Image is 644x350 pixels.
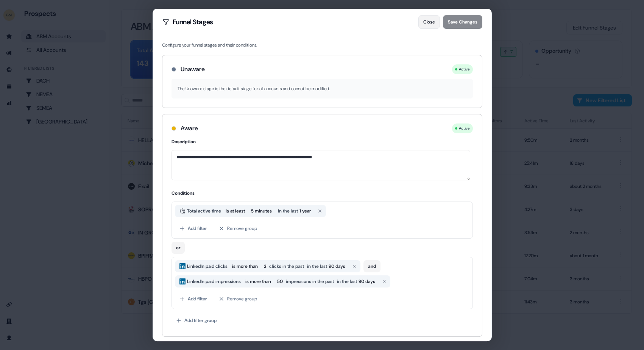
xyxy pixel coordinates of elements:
button: Remove group [214,222,262,235]
span: impressions in the past [286,278,334,285]
span: in the last [278,207,299,215]
span: 2 [264,262,266,270]
span: LinkedIn paid clicks [186,262,229,270]
span: Total active time [186,207,223,215]
span: Active [459,125,470,132]
h4: Description [172,138,473,145]
h3: Aware [181,124,198,133]
h4: Conditions [172,189,473,197]
span: LinkedIn paid impressions [186,278,242,285]
button: Add filter group [172,314,221,327]
button: Add filter [175,222,211,235]
h3: Unaware [181,65,205,74]
span: 5 minutes [251,207,272,215]
button: Close [418,15,440,29]
button: Remove group [214,292,262,306]
h2: Funnel Stages [162,18,213,26]
button: and [363,260,380,272]
span: in the last [307,262,327,270]
span: in the last [337,278,357,285]
p: Configure your funnel stages and their conditions. [162,41,482,49]
p: The Unaware stage is the default stage for all accounts and cannot be modified. [178,85,467,92]
span: 50 [277,278,283,285]
span: Active [459,66,470,73]
span: clicks in the past [269,262,304,270]
button: or [172,242,185,254]
button: Add filter [175,292,211,306]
